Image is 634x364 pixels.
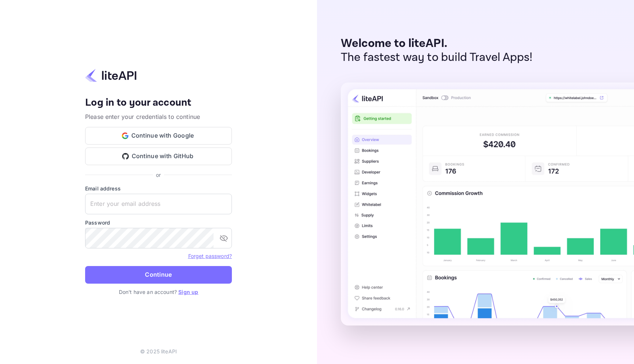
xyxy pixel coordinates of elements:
[85,148,232,165] button: Continue with GitHub
[178,289,198,295] a: Sign up
[188,252,232,259] a: Forget password?
[85,266,232,284] button: Continue
[85,288,232,296] p: Don't have an account?
[341,37,533,51] p: Welcome to liteAPI.
[140,347,177,355] p: © 2025 liteAPI
[85,185,232,192] label: Email address
[85,97,232,109] h4: Log in to your account
[85,194,232,214] input: Enter your email address
[341,51,533,65] p: The fastest way to build Travel Apps!
[156,171,161,179] p: or
[85,112,232,121] p: Please enter your credentials to continue
[85,219,232,226] label: Password
[85,68,136,83] img: liteapi
[216,231,231,245] button: toggle password visibility
[188,253,232,259] a: Forget password?
[85,127,232,145] button: Continue with Google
